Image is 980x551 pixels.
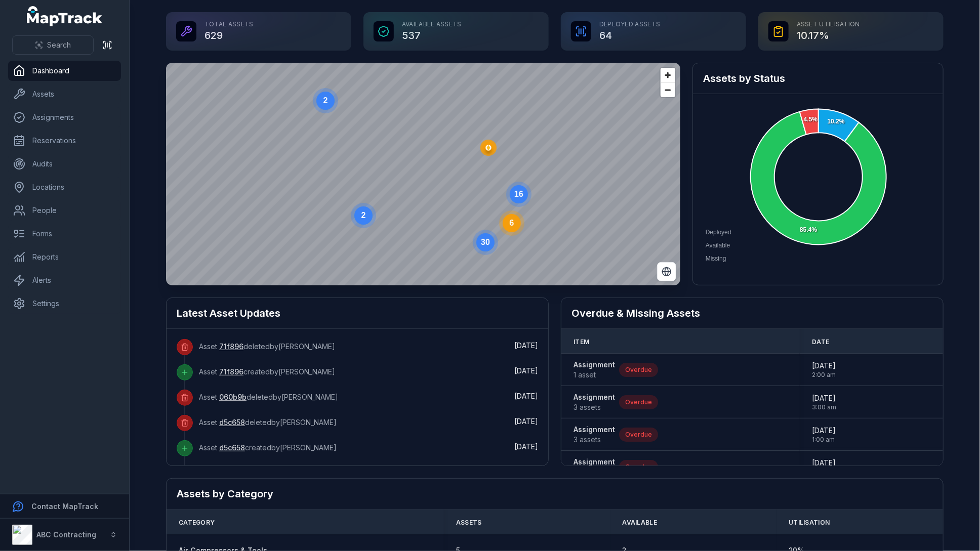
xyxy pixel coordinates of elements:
[8,270,121,290] a: Alerts
[8,224,121,244] a: Forms
[12,35,94,55] button: Search
[574,360,615,370] strong: Assignment
[661,82,675,97] button: Zoom out
[36,530,96,539] strong: ABC Contracting
[574,402,615,412] span: 3 assets
[574,392,615,402] strong: Assignment
[8,107,121,128] a: Assignments
[514,417,538,426] span: [DATE]
[323,96,328,105] text: 2
[657,262,676,281] button: Switch to Satellite View
[812,371,836,379] span: 2:00 am
[199,342,335,351] span: Asset deleted by [PERSON_NAME]
[812,393,836,403] span: [DATE]
[166,63,680,285] canvas: Map
[8,131,121,151] a: Reservations
[199,418,337,427] span: Asset deleted by [PERSON_NAME]
[8,247,121,267] a: Reports
[661,68,675,82] button: Zoom in
[199,443,337,452] span: Asset created by [PERSON_NAME]
[199,367,335,376] span: Asset created by [PERSON_NAME]
[456,519,482,527] span: Assets
[514,341,538,350] span: [DATE]
[514,392,538,400] time: 05/09/2025, 10:29:00 am
[8,154,121,174] a: Audits
[706,255,726,262] span: Missing
[812,426,836,444] time: 31/01/2025, 1:00:00 am
[812,426,836,436] span: [DATE]
[574,435,615,445] span: 3 assets
[219,367,243,377] a: 71f896
[219,392,247,402] a: 060b9b
[514,190,523,198] text: 16
[812,361,836,379] time: 31/08/2024, 2:00:00 am
[8,177,121,197] a: Locations
[514,442,538,451] span: [DATE]
[8,84,121,104] a: Assets
[27,6,103,26] a: MapTrack
[574,392,615,412] a: Assignment3 assets
[481,238,490,246] text: 30
[219,417,245,428] a: d5c658
[514,366,538,375] span: [DATE]
[574,425,615,435] strong: Assignment
[619,363,658,377] div: Overdue
[177,487,933,501] h2: Assets by Category
[177,306,538,320] h2: Latest Asset Updates
[812,361,836,371] span: [DATE]
[8,200,121,221] a: People
[619,428,658,442] div: Overdue
[510,219,514,227] text: 6
[514,341,538,350] time: 05/09/2025, 10:45:39 am
[514,417,538,426] time: 05/09/2025, 10:28:53 am
[179,519,215,527] span: Category
[574,370,615,380] span: 1 asset
[706,242,730,249] span: Available
[514,392,538,400] span: [DATE]
[47,40,71,50] span: Search
[219,342,243,352] a: 71f896
[574,360,615,380] a: Assignment1 asset
[789,519,830,527] span: Utilisation
[623,519,658,527] span: Available
[812,458,836,468] span: [DATE]
[812,458,836,476] time: 28/02/2025, 1:00:00 am
[574,338,589,346] span: Item
[361,211,366,220] text: 2
[812,338,829,346] span: Date
[574,457,615,467] strong: Assignment
[574,457,615,477] a: Assignment
[571,306,933,320] h2: Overdue & Missing Assets
[619,395,658,409] div: Overdue
[574,425,615,445] a: Assignment3 assets
[812,403,836,411] span: 3:00 am
[619,460,658,474] div: Overdue
[812,436,836,444] span: 1:00 am
[514,442,538,451] time: 05/09/2025, 10:28:11 am
[8,293,121,314] a: Settings
[514,366,538,375] time: 05/09/2025, 10:29:18 am
[199,393,338,401] span: Asset deleted by [PERSON_NAME]
[219,443,245,453] a: d5c658
[31,502,98,511] strong: Contact MapTrack
[8,61,121,81] a: Dashboard
[703,71,933,86] h2: Assets by Status
[812,393,836,411] time: 30/11/2024, 3:00:00 am
[706,229,731,236] span: Deployed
